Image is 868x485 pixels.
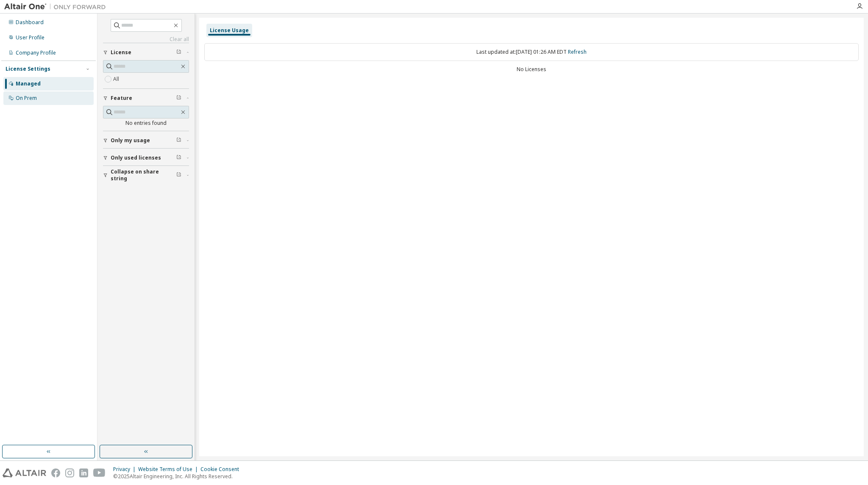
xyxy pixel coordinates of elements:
[176,137,181,144] span: Clear filter
[16,80,41,87] div: Managed
[111,49,131,56] span: License
[111,95,132,102] span: Feature
[204,43,859,61] div: Last updated at: [DATE] 01:26 AM EDT
[111,137,150,144] span: Only my usage
[111,168,176,182] span: Collapse on share string
[16,34,45,41] div: User Profile
[204,66,859,73] div: No Licenses
[93,468,106,477] img: youtube.svg
[4,3,110,11] img: Altair One
[65,468,74,477] img: instagram.svg
[176,49,181,56] span: Clear filter
[103,89,189,107] button: Feature
[3,468,46,477] img: altair_logo.svg
[79,468,88,477] img: linkedin.svg
[176,172,181,179] span: Clear filter
[103,166,189,185] button: Collapse on share string
[176,95,181,102] span: Clear filter
[103,43,189,62] button: License
[16,19,44,26] div: Dashboard
[568,48,587,55] a: Refresh
[103,36,189,43] a: Clear all
[103,120,189,127] div: No entries found
[138,466,200,473] div: Website Terms of Use
[103,149,189,167] button: Only used licenses
[103,131,189,150] button: Only my usage
[113,74,121,84] label: All
[16,95,37,102] div: On Prem
[176,154,181,161] span: Clear filter
[210,27,249,34] div: License Usage
[113,473,244,480] p: © 2025 Altair Engineering, Inc. All Rights Reserved.
[200,466,244,473] div: Cookie Consent
[6,66,50,72] div: License Settings
[51,468,60,477] img: facebook.svg
[111,154,161,161] span: Only used licenses
[113,466,138,473] div: Privacy
[16,50,56,56] div: Company Profile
